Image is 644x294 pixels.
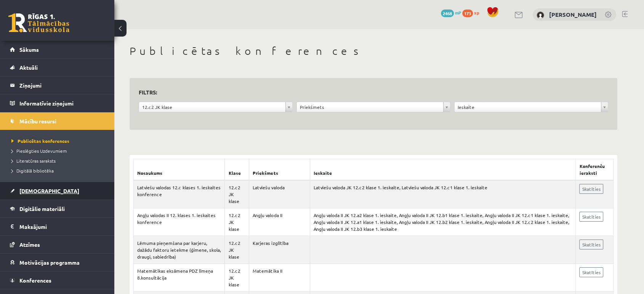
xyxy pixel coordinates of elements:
[10,41,105,58] a: Sākums
[310,159,576,181] th: Ieskaite
[10,77,105,94] a: Ziņojumi
[579,212,603,222] a: Skatīties
[225,180,249,208] td: 12.c2 JK klase
[19,259,80,266] span: Motivācijas programma
[549,11,597,18] a: [PERSON_NAME]
[310,180,576,208] td: Latviešu valoda JK 12.c2 klase 1. ieskaite, Latviešu valoda JK 12.c1 klase 1. ieskaite
[142,102,282,112] span: 12.c2 JK klase
[579,184,603,194] a: Skatīties
[11,147,107,154] a: Pieslēgties Uzdevumiem
[134,159,225,181] th: Nosaukums
[225,159,249,181] th: Klase
[19,205,65,212] span: Digitālie materiāli
[441,10,454,17] span: 2468
[225,236,249,264] td: 12.c2 JK klase
[10,254,105,271] a: Motivācijas programma
[441,10,461,16] a: 2468 mP
[455,102,608,112] a: Ieskaite
[225,208,249,236] td: 12.c2 JK klase
[19,94,105,112] legend: Informatīvie ziņojumi
[11,168,54,174] span: Digitālā bibliotēka
[19,218,105,235] legend: Maksājumi
[474,10,479,16] span: xp
[139,102,292,112] a: 12.c2 JK klase
[11,158,56,164] span: Literatūras saraksts
[134,236,225,264] td: Lēmuma pieņemšana par karjeru, dažādu faktoru ietekme (ģimene, skola, draugi, sabiedrība)
[10,59,105,76] a: Aktuāli
[576,159,614,181] th: Konferenču ieraksti
[11,148,67,154] span: Pieslēgties Uzdevumiem
[10,218,105,235] a: Maksājumi
[10,236,105,253] a: Atzīmes
[130,45,617,58] h1: Publicētas konferences
[297,102,450,112] a: Priekšmets
[11,137,107,144] a: Publicētas konferences
[134,180,225,208] td: Latviešu valodas 12.c klases 1. ieskaites konference
[19,241,40,248] span: Atzīmes
[139,87,599,97] h3: Filtrs:
[249,236,310,264] td: Karjeras izglītība
[458,102,598,112] span: Ieskaite
[310,208,576,236] td: Angļu valoda II JK 12.a2 klase 1. ieskaite, Angļu valoda II JK 12.b1 klase 1. ieskaite, Angļu val...
[225,264,249,292] td: 12.c2 JK klase
[11,138,69,144] span: Publicētas konferences
[249,208,310,236] td: Angļu valoda II
[19,77,105,94] legend: Ziņojumi
[462,10,473,17] span: 173
[10,200,105,217] a: Digitālie materiāli
[537,11,544,19] img: Jekaterina Zeļeņina
[300,102,440,112] span: Priekšmets
[455,10,461,16] span: mP
[19,277,51,284] span: Konferences
[11,157,107,164] a: Literatūras saraksts
[10,94,105,112] a: Informatīvie ziņojumi
[579,267,603,277] a: Skatīties
[579,240,603,249] a: Skatīties
[10,112,105,130] a: Mācību resursi
[134,208,225,236] td: Angļu valodas II 12. klases 1. ieskaites konference
[19,46,39,53] span: Sākums
[10,272,105,289] a: Konferences
[19,187,79,194] span: [DEMOGRAPHIC_DATA]
[249,159,310,181] th: Priekšmets
[10,182,105,200] a: [DEMOGRAPHIC_DATA]
[19,64,38,71] span: Aktuāli
[19,118,56,125] span: Mācību resursi
[249,180,310,208] td: Latviešu valoda
[134,264,225,292] td: Matemātikas eksāmena PDZ līmeņa 8.konsultācija
[462,10,483,16] a: 173 xp
[11,167,107,174] a: Digitālā bibliotēka
[249,264,310,292] td: Matemātika II
[8,13,69,32] a: Rīgas 1. Tālmācības vidusskola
